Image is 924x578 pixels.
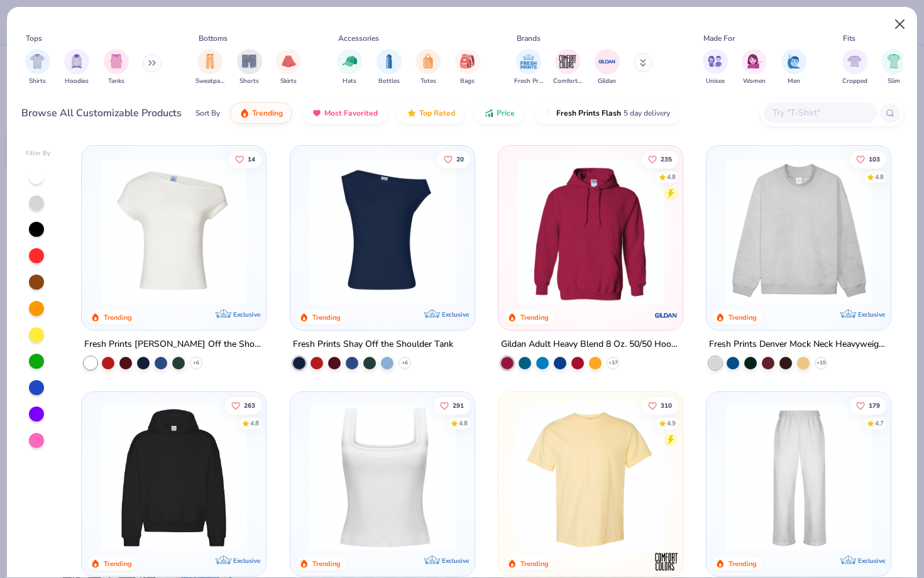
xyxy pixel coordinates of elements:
[847,54,862,68] img: Cropped Image
[598,77,616,86] span: Gildan
[511,405,670,551] img: 029b8af0-80e6-406f-9fdc-fdf898547912
[654,549,679,574] img: Comfort Colors logo
[276,49,301,86] button: filter button
[195,107,220,119] div: Sort By
[661,156,672,162] span: 235
[703,33,735,44] div: Made For
[26,149,51,158] div: Filter By
[195,77,224,86] span: Sweatpants
[377,49,402,86] div: filter for Bottles
[781,49,806,86] button: filter button
[842,49,867,86] button: filter button
[250,419,259,428] div: 4.8
[415,49,441,86] div: filter for Totes
[719,158,878,305] img: f5d85501-0dbb-4ee4-b115-c08fa3845d83
[64,49,89,86] div: filter for Hoodies
[442,310,469,319] span: Exclusive
[709,337,888,352] div: Fresh Prints Denver Mock Neck Heavyweight Sweatshirt
[534,102,679,124] button: Fresh Prints Flash5 day delivery
[514,49,543,86] button: filter button
[706,77,725,86] span: Unisex
[248,156,255,162] span: 14
[21,106,182,121] div: Browse All Customizable Products
[888,77,900,86] span: Slim
[64,49,89,86] button: filter button
[433,397,470,415] button: Like
[237,49,262,86] button: filter button
[337,49,362,86] button: filter button
[230,102,292,124] button: Trending
[787,54,801,68] img: Men Image
[234,557,261,565] span: Exclusive
[881,49,906,86] div: filter for Slim
[875,172,884,182] div: 4.8
[293,337,453,352] div: Fresh Prints Shay Off the Shoulder Tank
[719,405,878,551] img: df5250ff-6f61-4206-a12c-24931b20f13c
[225,397,261,415] button: Like
[203,54,217,68] img: Sweatpants Image
[312,108,322,118] img: most_fav.gif
[94,158,253,305] img: a1c94bf0-cbc2-4c5c-96ec-cab3b8502a7f
[519,52,538,71] img: Fresh Prints Image
[843,33,855,44] div: Fits
[397,102,465,124] button: Top Rated
[109,54,123,68] img: Tanks Image
[553,77,582,86] span: Comfort Colors
[419,108,455,118] span: Top Rated
[94,405,253,551] img: 91acfc32-fd48-4d6b-bdad-a4c1a30ac3fc
[703,49,728,86] div: filter for Unisex
[869,403,880,409] span: 179
[455,49,480,86] div: filter for Bags
[514,77,543,86] span: Fresh Prints
[421,77,436,86] span: Totes
[29,77,46,86] span: Shirts
[377,49,402,86] button: filter button
[667,419,676,428] div: 4.9
[282,54,296,68] img: Skirts Image
[817,359,826,367] span: + 10
[771,106,868,120] input: Try "T-Shirt"
[642,397,678,415] button: Like
[239,77,259,86] span: Shorts
[850,397,886,415] button: Like
[239,108,250,118] img: trending.gif
[544,108,554,118] img: flash.gif
[842,49,867,86] div: filter for Cropped
[460,77,475,86] span: Bags
[881,49,906,86] button: filter button
[742,49,767,86] div: filter for Women
[475,102,524,124] button: Price
[229,150,261,168] button: Like
[595,49,620,86] button: filter button
[497,108,515,118] span: Price
[421,54,435,68] img: Totes Image
[517,33,541,44] div: Brands
[781,49,806,86] div: filter for Men
[26,33,42,44] div: Tops
[402,359,408,367] span: + 6
[108,77,124,86] span: Tanks
[888,13,912,36] button: Close
[193,359,199,367] span: + 6
[324,108,378,118] span: Most Favorited
[887,54,901,68] img: Slim Image
[343,77,356,86] span: Hats
[252,108,283,118] span: Trending
[378,77,400,86] span: Bottles
[553,49,582,86] div: filter for Comfort Colors
[743,77,766,86] span: Women
[458,419,467,428] div: 4.8
[280,77,297,86] span: Skirts
[556,108,621,118] span: Fresh Prints Flash
[337,49,362,86] div: filter for Hats
[875,419,884,428] div: 4.7
[382,54,396,68] img: Bottles Image
[850,150,886,168] button: Like
[869,156,880,162] span: 103
[598,52,617,71] img: Gildan Image
[703,49,728,86] button: filter button
[661,403,672,409] span: 310
[452,403,463,409] span: 291
[276,49,301,86] div: filter for Skirts
[462,405,621,551] img: 63ed7c8a-03b3-4701-9f69-be4b1adc9c5f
